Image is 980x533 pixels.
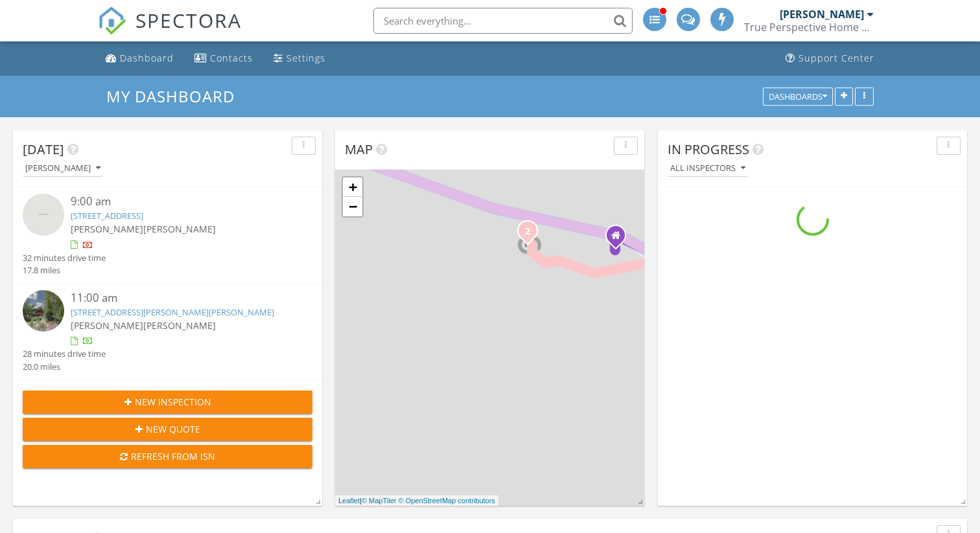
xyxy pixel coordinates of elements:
[799,52,874,64] div: Support Center
[23,391,312,414] button: New Inspection
[769,92,827,101] div: Dashboards
[143,223,216,235] span: [PERSON_NAME]
[23,361,106,373] div: 20.0 miles
[23,290,312,373] a: 11:00 am [STREET_ADDRESS][PERSON_NAME][PERSON_NAME] [PERSON_NAME][PERSON_NAME] 28 minutes drive t...
[23,418,312,441] button: New Quote
[744,21,874,34] div: True Perspective Home Consultants
[780,47,880,71] a: Support Center
[670,164,745,173] div: All Inspectors
[106,85,246,107] a: My Dashboard
[286,52,325,64] div: Settings
[23,160,103,177] button: [PERSON_NAME]
[338,497,360,505] a: Leaflet
[189,47,258,71] a: Contacts
[71,210,143,221] a: [STREET_ADDRESS]
[71,319,143,332] span: [PERSON_NAME]
[362,497,397,505] a: © MapTiler
[763,87,833,106] button: Dashboards
[135,6,242,34] span: SPECTORA
[335,495,498,506] div: |
[71,223,143,235] span: [PERSON_NAME]
[210,52,253,64] div: Contacts
[71,290,288,306] div: 11:00 am
[525,227,530,236] i: 2
[23,194,64,235] img: streetview
[23,194,312,277] a: 9:00 am [STREET_ADDRESS] [PERSON_NAME][PERSON_NAME] 32 minutes drive time 17.8 miles
[71,194,288,210] div: 9:00 am
[98,17,242,45] a: SPECTORA
[23,348,106,360] div: 28 minutes drive time
[71,306,274,318] a: [STREET_ADDRESS][PERSON_NAME][PERSON_NAME]
[528,231,535,238] div: 43 Meile Ln, Edwards, CO 81632
[135,395,211,409] span: New Inspection
[100,47,179,71] a: Dashboard
[23,290,64,332] img: streetview
[343,197,362,216] a: Zoom out
[780,8,864,21] div: [PERSON_NAME]
[345,141,373,158] span: Map
[120,52,174,64] div: Dashboard
[25,164,100,173] div: [PERSON_NAME]
[399,497,495,505] a: © OpenStreetMap contributors
[668,160,748,177] button: All Inspectors
[143,319,216,332] span: [PERSON_NAME]
[23,264,106,277] div: 17.8 miles
[668,141,749,158] span: In Progress
[98,6,126,35] img: The Best Home Inspection Software - Spectora
[33,449,302,463] div: Refresh from ISN
[23,445,312,468] button: Refresh from ISN
[343,177,362,197] a: Zoom in
[23,252,106,264] div: 32 minutes drive time
[373,8,633,34] input: Search everything...
[616,235,624,243] div: Edwards CO 81632
[146,422,200,436] span: New Quote
[23,141,64,158] span: [DATE]
[268,47,331,71] a: Settings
